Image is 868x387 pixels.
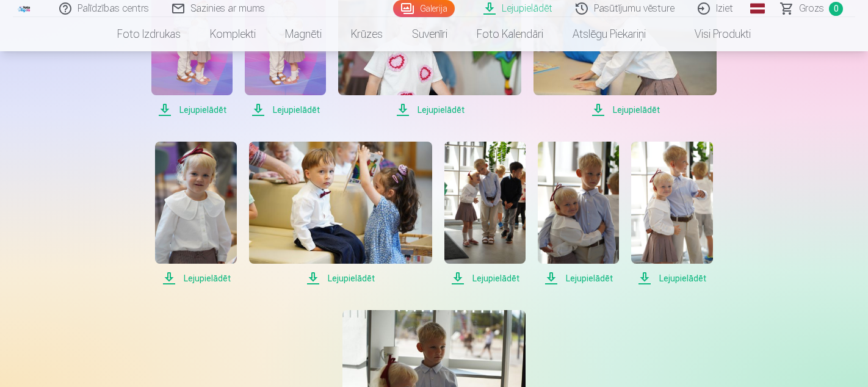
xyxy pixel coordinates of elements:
[18,5,31,12] img: /fa1
[336,17,397,51] a: Krūzes
[533,103,717,117] span: Lejupielādēt
[799,1,824,16] span: Grozs
[538,142,619,286] a: Lejupielādēt
[538,271,619,286] span: Lejupielādēt
[558,17,660,51] a: Atslēgu piekariņi
[155,142,236,286] a: Lejupielādēt
[338,103,521,117] span: Lejupielādēt
[155,271,236,286] span: Lejupielādēt
[249,142,432,286] a: Lejupielādēt
[195,17,270,51] a: Komplekti
[249,271,432,286] span: Lejupielādēt
[245,103,326,117] span: Lejupielādēt
[444,271,526,286] span: Lejupielādēt
[103,17,195,51] a: Foto izdrukas
[397,17,462,51] a: Suvenīri
[660,17,765,51] a: Visi produkti
[829,2,843,16] span: 0
[631,271,712,286] span: Lejupielādēt
[462,17,558,51] a: Foto kalendāri
[631,142,712,286] a: Lejupielādēt
[270,17,336,51] a: Magnēti
[151,103,233,117] span: Lejupielādēt
[444,142,526,286] a: Lejupielādēt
